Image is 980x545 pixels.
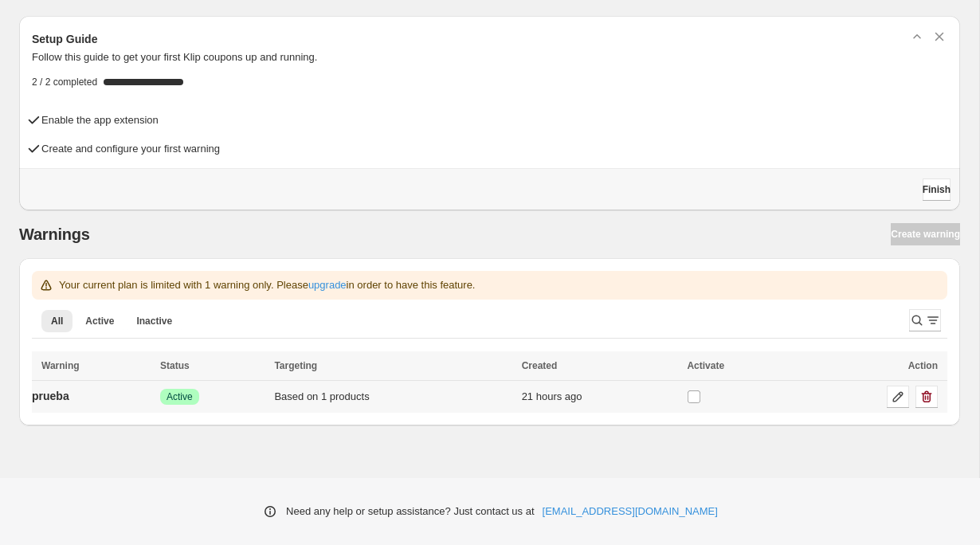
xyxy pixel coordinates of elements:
button: Search and filter results [909,309,941,331]
span: Finish [923,183,951,196]
div: 21 hours ago [522,389,678,405]
h4: Enable the app extension [41,112,159,128]
span: Status [160,360,190,371]
h2: Warnings [19,225,90,244]
span: Active [167,390,193,403]
p: Follow this guide to get your first Klip coupons up and running. [32,49,947,65]
span: Targeting [274,360,317,371]
div: Based on 1 products [274,389,512,405]
span: 2 / 2 completed [32,76,97,88]
span: Active [85,315,114,327]
button: Finish [923,178,951,201]
h3: Setup Guide [32,31,97,47]
span: Activate [687,360,724,371]
span: Inactive [136,315,172,327]
span: Warning [41,360,80,371]
a: [EMAIL_ADDRESS][DOMAIN_NAME] [543,504,718,520]
h4: Create and configure your first warning [41,141,220,157]
p: prueba [32,388,69,404]
span: All [51,315,63,327]
a: upgrade [308,279,347,291]
span: Created [522,360,558,371]
a: prueba [32,383,69,409]
p: Your current plan is limited with 1 warning only. Please in order to have this feature. [59,277,475,293]
span: Action [908,360,938,371]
